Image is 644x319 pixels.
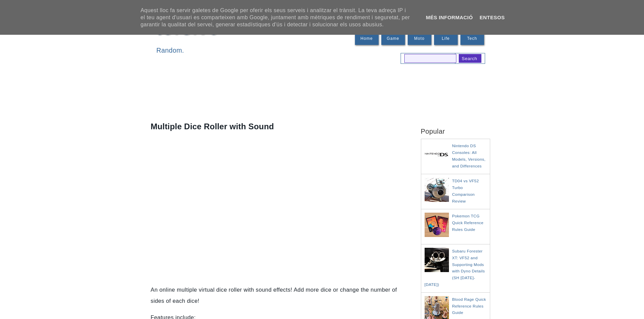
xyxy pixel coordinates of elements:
[404,54,457,63] input: search
[151,284,409,307] p: An online multiple virtual dice roller with sound effects! Add more dice or change the number of ...
[424,15,475,20] a: Més informació
[425,213,451,237] img: Pokemon TCG Quick Reference Rules Guide
[425,249,485,287] a: Subaru Forester XT: VF52 and Supporting Mods with Dyno Details (SH [DATE]-[DATE])
[425,142,451,167] img: Nintendo DS Consoles: All Models, Versions, and Differences
[452,179,479,203] a: TD04 vs VF52 Turbo Comparison Review
[452,297,486,315] a: Blood Rage Quick Reference Rules Guide
[421,117,490,135] h2: Popular
[459,54,481,63] input: search
[141,7,411,28] span: Aquest lloc fa servir galetes de Google per oferir els seus serveis i analitzar el trànsit. La te...
[157,47,184,54] span: Random.
[425,178,451,202] img: TD04 vs VF52 Turbo Comparison Review
[452,143,485,168] a: Nintendo DS Consoles: All Models, Versions, and Differences
[478,15,507,20] a: Entesos
[151,121,409,132] h1: Multiple Dice Roller with Sound
[149,77,395,107] iframe: Advertisement
[452,214,483,232] a: Pokemon TCG Quick Reference Rules Guide
[425,248,451,272] img: Subaru Forester XT: VF52 and Supporting Mods with Dyno Details (SH 2008-2012)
